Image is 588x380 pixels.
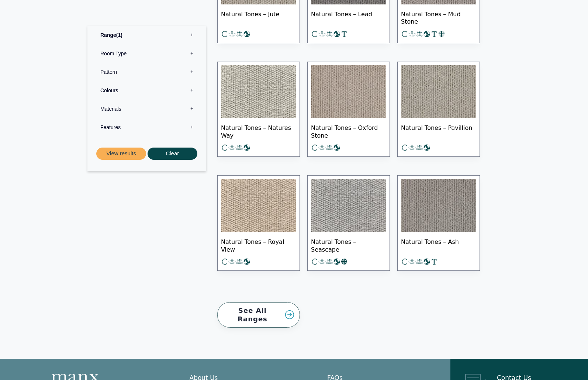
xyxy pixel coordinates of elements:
span: 1 [116,32,122,38]
label: Materials [93,100,201,118]
span: Natural Tones – Seascape [311,232,386,258]
span: Natural Tones – Oxford Stone [311,118,386,144]
span: Natural Tones – Pavillion [401,118,476,144]
img: Natural Tones - Natures way [221,65,296,118]
button: View results [96,148,146,160]
span: Natural Tones – Lead [311,4,386,30]
label: Pattern [93,63,201,81]
span: Natural Tones – Ash [401,232,476,258]
img: Natural Tones - Pavilion [401,65,476,118]
img: Natural Tones - Oxford Stone [311,65,386,118]
button: Clear [148,148,197,160]
a: Natural Tones – Royal View [217,175,300,271]
label: Features [93,118,201,137]
span: Natural Tones – Jute [221,4,296,30]
span: Natural Tones – Natures Way [221,118,296,144]
label: Range [93,26,201,44]
img: Natural Tones - Royal View [221,179,296,232]
label: Room Type [93,44,201,63]
span: Natural Tones – Mud Stone [401,4,476,30]
img: Natural Tones Seascape [311,179,386,232]
label: Colours [93,81,201,100]
a: See All Ranges [217,302,300,328]
a: Natural Tones – Pavillion [397,62,480,157]
a: Natural Tones – Ash [397,175,480,271]
span: Natural Tones – Royal View [221,232,296,258]
a: Natural Tones – Oxford Stone [307,62,390,157]
a: Natural Tones – Seascape [307,175,390,271]
a: Natural Tones – Natures Way [217,62,300,157]
img: Natural Tones - Ash [401,179,476,232]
